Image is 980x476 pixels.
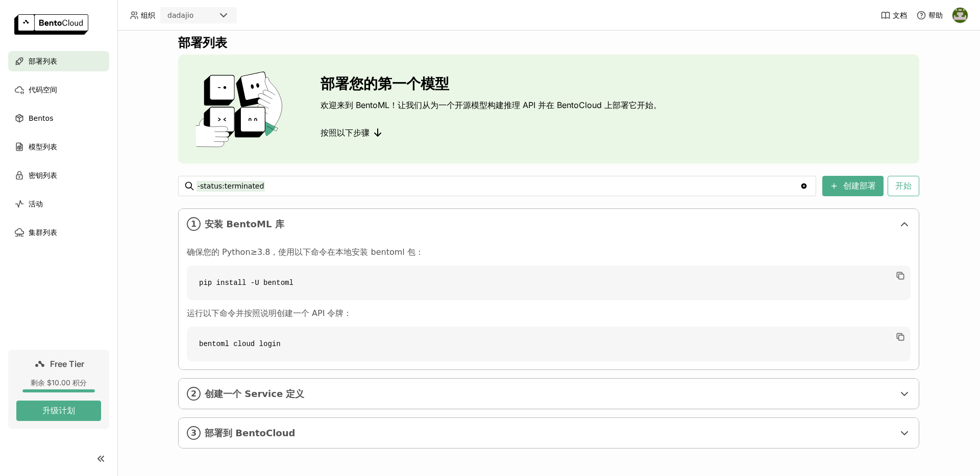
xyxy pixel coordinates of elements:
span: 安装 BentoML 库 [205,219,894,230]
span: 部署到 BentoCloud [205,428,894,439]
p: 欢迎来到 BentoML！让我们从为一个开源模型构建推理 API 并在 BentoCloud 上部署它开始。 [321,100,661,110]
div: dadajio [167,10,193,20]
code: bentoml cloud login [187,327,911,361]
span: 组织 [141,11,155,20]
span: 代码空间 [29,84,57,96]
span: 创建一个 Service 定义 [205,388,894,400]
input: 搜索 [197,178,800,194]
span: 帮助 [928,11,943,20]
button: 开始 [888,176,919,196]
button: 升级计划 [16,401,101,421]
span: Bentos [29,112,53,124]
i: 3 [187,426,201,440]
img: dadajio dadajio [952,8,968,23]
span: 活动 [29,198,43,210]
i: 1 [187,217,201,231]
a: 部署列表 [8,51,109,71]
span: 模型列表 [29,141,57,153]
span: 部署列表 [29,55,57,67]
div: 部署列表 [178,35,919,50]
span: 文档 [893,11,907,20]
div: 剩余 $10.00 积分 [16,378,101,387]
p: 运行以下命令并按照说明创建一个 API 令牌： [187,308,911,319]
a: 文档 [880,10,907,20]
a: Bentos [8,108,109,128]
div: 帮助 [916,10,943,20]
h3: 部署您的第一个模型 [321,75,661,92]
span: Free Tier [50,359,84,369]
a: 密钥列表 [8,165,109,186]
span: 集群列表 [29,226,57,239]
div: 3部署到 BentoCloud [179,418,919,448]
input: Selected dadajio. [194,11,195,21]
span: 密钥列表 [29,169,57,181]
img: logo [14,14,88,35]
svg: Clear value [800,182,808,190]
code: pip install -U bentoml [187,266,911,300]
a: Free Tier剩余 $10.00 积分升级计划 [8,350,109,429]
a: 活动 [8,194,109,214]
i: 2 [187,387,201,401]
a: 代码空间 [8,80,109,100]
button: 创建部署 [822,176,884,196]
span: 按照以下步骤 [321,127,370,138]
div: 1安装 BentoML 库 [179,209,919,239]
div: 2创建一个 Service 定义 [179,379,919,409]
img: cover onboarding [186,71,296,147]
a: 集群列表 [8,222,109,243]
a: 模型列表 [8,137,109,157]
p: 确保您的 Python≥3.8，使用以下命令在本地安装 bentoml 包： [187,247,911,257]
